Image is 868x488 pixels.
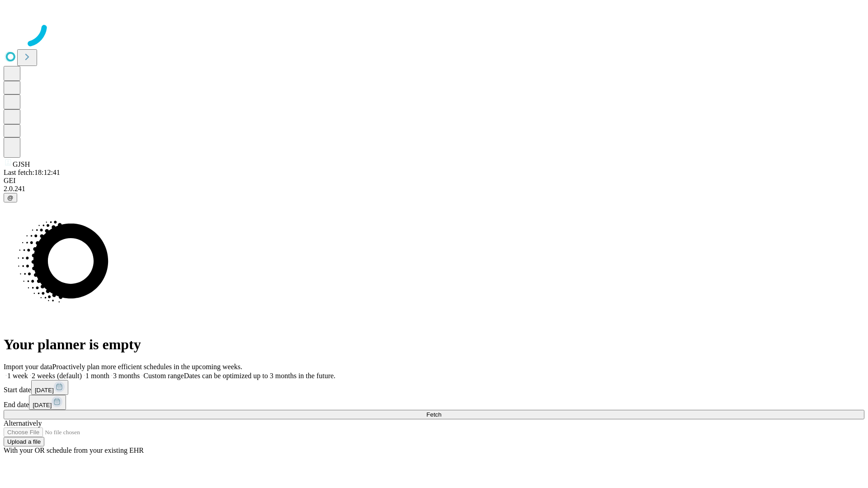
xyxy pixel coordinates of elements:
[143,372,184,380] span: Custom range
[184,372,335,380] span: Dates can be optimized up to 3 months in the future.
[4,419,42,427] span: Alternatively
[33,402,52,408] span: [DATE]
[4,336,864,353] h1: Your planner is empty
[4,395,864,410] div: End date
[426,411,441,418] span: Fetch
[4,177,864,185] div: GEI
[4,169,60,176] span: Last fetch: 18:12:41
[4,185,864,193] div: 2.0.241
[29,395,66,410] button: [DATE]
[35,387,54,394] span: [DATE]
[13,160,30,168] span: GJSH
[4,437,44,446] button: Upload a file
[31,380,68,395] button: [DATE]
[7,372,28,380] span: 1 week
[4,363,52,371] span: Import your data
[113,372,140,380] span: 3 months
[32,372,82,380] span: 2 weeks (default)
[85,372,109,380] span: 1 month
[4,193,17,202] button: @
[4,446,144,454] span: With your OR schedule from your existing EHR
[4,380,864,395] div: Start date
[4,410,864,419] button: Fetch
[7,194,14,201] span: @
[52,363,242,371] span: Proactively plan more efficient schedules in the upcoming weeks.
